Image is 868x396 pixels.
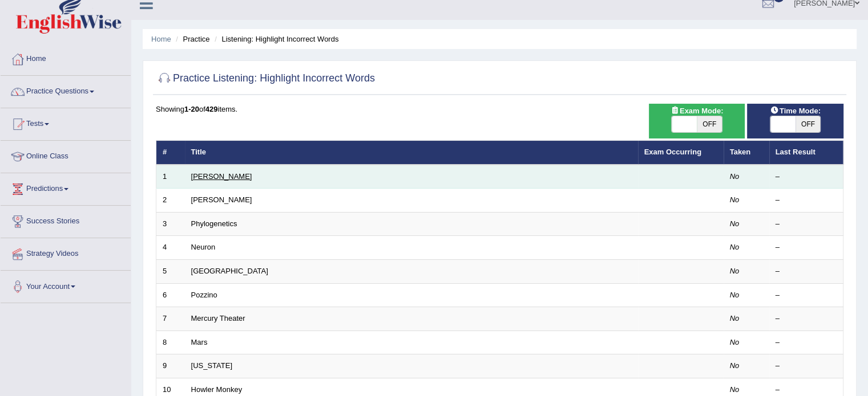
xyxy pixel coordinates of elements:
[730,267,740,275] em: No
[156,189,185,213] td: 2
[776,172,837,182] div: –
[191,361,232,370] a: [US_STATE]
[1,271,131,299] a: Your Account
[191,219,237,228] a: Phylogenetics
[1,108,131,137] a: Tests
[191,243,216,251] a: Neuron
[730,172,740,181] em: No
[156,104,843,115] div: Showing of items.
[730,314,740,322] em: No
[205,105,218,113] b: 429
[156,141,185,165] th: #
[697,116,722,132] span: OFF
[724,141,769,165] th: Taken
[191,291,217,299] a: Pozzino
[776,219,837,230] div: –
[156,236,185,260] td: 4
[776,195,837,206] div: –
[649,104,745,138] div: Show exams occurring in exams
[156,260,185,284] td: 5
[666,105,728,117] span: Exam Mode:
[184,105,199,113] b: 1-20
[156,212,185,236] td: 3
[766,105,825,117] span: Time Mode:
[191,385,243,394] a: Howler Monkey
[776,361,837,371] div: –
[776,337,837,348] div: –
[644,148,701,156] a: Exam Occurring
[191,267,268,275] a: [GEOGRAPHIC_DATA]
[191,172,252,181] a: [PERSON_NAME]
[730,243,740,251] em: No
[191,195,252,204] a: [PERSON_NAME]
[156,165,185,189] td: 1
[156,307,185,331] td: 7
[769,141,843,165] th: Last Result
[776,313,837,324] div: –
[185,141,638,165] th: Title
[1,76,131,104] a: Practice Questions
[776,266,837,277] div: –
[776,290,837,301] div: –
[156,354,185,378] td: 9
[1,43,131,72] a: Home
[156,70,375,87] h2: Practice Listening: Highlight Incorrect Words
[730,338,740,346] em: No
[1,238,131,267] a: Strategy Videos
[156,283,185,307] td: 6
[730,219,740,228] em: No
[151,35,171,43] a: Home
[1,206,131,234] a: Success Stories
[1,173,131,202] a: Predictions
[730,195,740,204] em: No
[730,385,740,394] em: No
[1,141,131,169] a: Online Class
[212,34,338,44] li: Listening: Highlight Incorrect Words
[730,291,740,299] em: No
[796,116,821,132] span: OFF
[776,385,837,395] div: –
[730,361,740,370] em: No
[156,330,185,354] td: 8
[191,314,245,322] a: Mercury Theater
[191,338,208,346] a: Mars
[173,34,209,44] li: Practice
[776,242,837,253] div: –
